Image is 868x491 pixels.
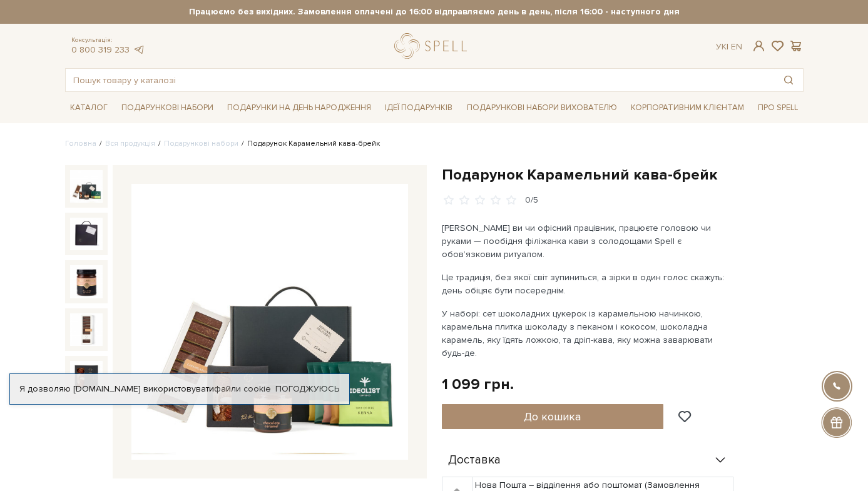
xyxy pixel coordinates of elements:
span: | [727,41,728,52]
a: Вся продукція [105,139,155,148]
p: [PERSON_NAME] ви чи офісний працівник, працюєте головою чи руками — пообідня філіжанка кави з сол... [442,221,735,261]
a: telegram [133,44,145,55]
img: Подарунок Карамельний кава-брейк [70,170,103,203]
p: Це традиція, без якої світ зупиниться, а зірки в один голос скажуть: день обіцяє бути посереднім. [442,271,735,297]
img: Подарунок Карамельний кава-брейк [70,361,103,393]
a: Подарункові набори [116,98,218,118]
p: У наборі: сет шоколадних цукерок із карамельною начинкою, карамельна плитка шоколаду з пеканом і ... [442,307,735,360]
span: До кошика [524,410,581,423]
h1: Подарунок Карамельний кава-брейк [442,165,804,185]
div: 1 099 грн. [442,375,514,394]
span: Консультація: [71,36,145,44]
a: Подарунки на День народження [222,98,376,118]
a: файли cookie [214,383,271,394]
a: Корпоративним клієнтам [626,97,749,118]
div: Ук [716,41,742,53]
a: 0 800 319 233 [71,44,130,55]
img: Подарунок Карамельний кава-брейк [70,218,103,250]
a: En [731,41,742,52]
img: Подарунок Карамельний кава-брейк [70,265,103,298]
a: Подарункові набори [164,139,238,148]
img: Подарунок Карамельний кава-брейк [70,313,103,346]
button: До кошика [442,404,664,429]
input: Пошук товару у каталозі [66,69,774,91]
a: Погоджуюсь [275,383,339,395]
strong: Працюємо без вихідних. Замовлення оплачені до 16:00 відправляємо день в день, після 16:00 - насту... [65,6,804,18]
button: Пошук товару у каталозі [774,69,803,91]
div: Я дозволяю [DOMAIN_NAME] використовувати [10,383,349,395]
a: Подарункові набори вихователю [462,97,622,118]
img: Подарунок Карамельний кава-брейк [131,184,408,460]
a: Каталог [65,98,113,118]
li: Подарунок Карамельний кава-брейк [238,138,380,149]
a: logo [394,33,472,59]
span: Доставка [448,455,501,466]
div: 0/5 [525,195,538,206]
a: Головна [65,139,96,148]
a: Ідеї подарунків [380,98,457,118]
a: Про Spell [753,98,803,118]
